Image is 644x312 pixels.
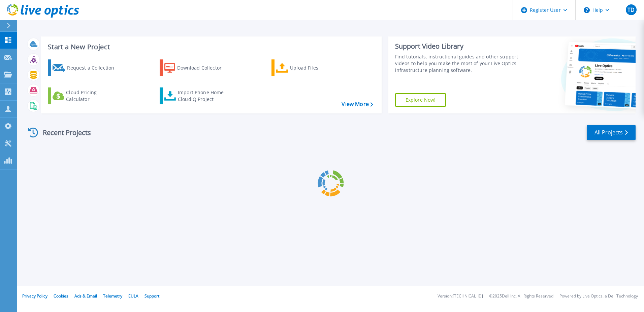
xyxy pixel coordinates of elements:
div: Support Video Library [395,42,521,51]
li: © 2025 Dell Inc. All Rights Reserved [489,294,553,298]
div: Upload Files [290,61,344,75]
div: Recent Projects [26,124,100,141]
a: Upload Files [271,59,347,76]
a: Request a Collection [48,59,123,76]
div: Find tutorials, instructional guides and other support videos to help you make the most of your L... [395,53,521,74]
li: Version: [TECHNICAL_ID] [438,294,483,298]
li: Powered by Live Optics, a Dell Technology [559,294,638,298]
a: Cloud Pricing Calculator [48,87,123,104]
div: Download Collector [177,61,231,75]
a: View More [342,101,373,107]
a: Privacy Policy [22,293,47,299]
span: TD [627,7,635,12]
a: EULA [128,293,138,299]
a: Ads & Email [74,293,97,299]
div: Cloud Pricing Calculator [66,89,120,103]
a: Telemetry [103,293,122,299]
a: Download Collector [160,59,235,76]
a: Cookies [54,293,68,299]
a: Explore Now! [395,93,446,107]
div: Request a Collection [67,61,121,75]
div: Import Phone Home CloudIQ Project [178,89,230,103]
a: Support [144,293,159,299]
a: All Projects [587,125,636,140]
h3: Start a New Project [48,43,373,51]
